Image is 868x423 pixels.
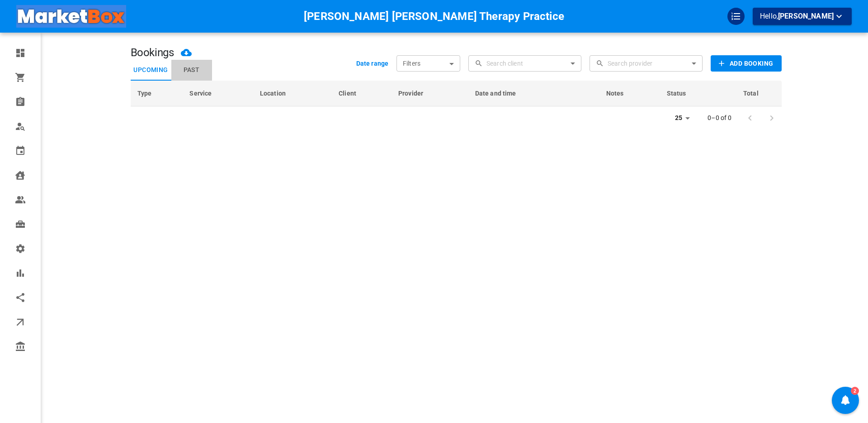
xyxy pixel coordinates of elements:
[566,57,579,70] button: Open
[486,55,575,72] input: Search client
[851,387,859,395] div: 2
[256,81,335,106] th: Location
[131,60,171,81] button: Upcoming
[471,81,585,106] th: Date and time
[832,387,859,414] div: 2
[671,111,693,125] div: 25
[335,81,394,106] th: Client
[708,113,731,122] p: 0–0 of 0
[304,8,564,25] h6: [PERSON_NAME] [PERSON_NAME] Therapy Practice
[711,55,781,72] button: Add Booking
[688,57,700,70] button: Open
[394,81,471,106] th: Provider
[608,55,696,72] input: Search provider
[396,55,460,72] div: Filters
[727,8,745,25] div: QuickStart Guide
[356,60,388,67] b: Date range
[185,81,255,106] th: Service
[753,8,852,25] button: Hello,[PERSON_NAME]
[730,58,773,69] b: Add Booking
[131,81,186,106] th: Type
[171,60,212,81] button: Past
[778,12,834,20] span: [PERSON_NAME]
[708,81,763,106] th: Total
[181,47,192,58] svg: Export
[760,11,844,22] p: Hello,
[585,81,645,106] th: Notes
[645,81,708,106] th: Status
[131,46,174,59] h1: Bookings
[16,5,126,28] img: company-logo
